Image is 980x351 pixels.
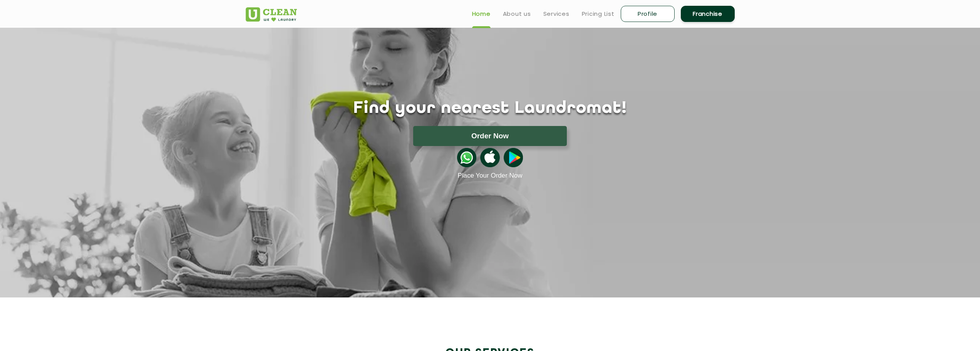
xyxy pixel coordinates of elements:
a: Profile [621,6,675,22]
a: Home [472,9,491,18]
a: About us [503,9,531,18]
img: apple-icon.png [480,148,499,167]
img: UClean Laundry and Dry Cleaning [246,7,297,22]
a: Pricing List [582,9,615,18]
img: whatsappicon.png [457,148,476,167]
button: Order Now [413,126,567,146]
a: Franchise [681,6,735,22]
h1: Find your nearest Laundromat! [240,99,740,118]
a: Place Your Order Now [457,172,522,180]
img: playstoreicon.png [504,148,523,167]
a: Services [543,9,570,18]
